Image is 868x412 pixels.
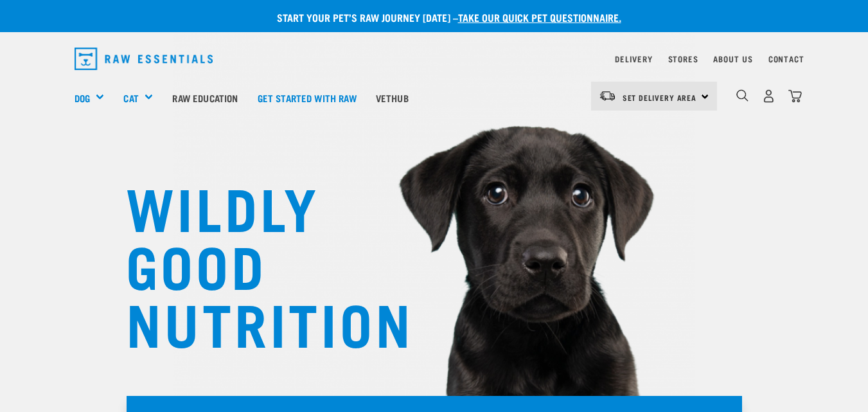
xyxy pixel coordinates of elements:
[75,48,213,70] img: Raw Essentials Logo
[248,72,366,123] a: Get started with Raw
[599,90,616,102] img: van-moving.png
[736,89,748,102] img: home-icon-1@2x.png
[668,57,698,61] a: Stores
[768,57,804,61] a: Contact
[163,72,247,123] a: Raw Education
[762,89,775,103] img: user.png
[366,72,418,123] a: Vethub
[623,95,697,100] span: Set Delivery Area
[126,177,383,350] h1: WILDLY GOOD NUTRITION
[75,91,90,105] a: Dog
[713,57,752,61] a: About Us
[615,57,652,61] a: Delivery
[458,14,621,20] a: take our quick pet questionnaire.
[788,89,802,103] img: home-icon@2x.png
[64,42,804,75] nav: dropdown navigation
[123,91,138,105] a: Cat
